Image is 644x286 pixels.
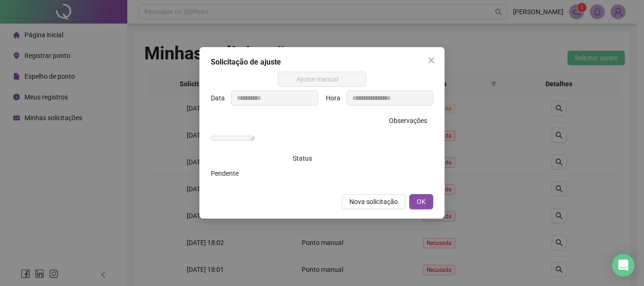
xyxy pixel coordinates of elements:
button: Nova solicitação [342,194,405,209]
span: Nova solicitação [349,196,398,207]
label: Data [211,90,231,106]
label: Hora [326,90,347,106]
span: OK [417,196,426,207]
span: Ajuste manual [283,72,361,86]
button: OK [409,194,433,209]
label: Status [293,151,318,166]
span: close [428,57,435,64]
div: Pendente [211,168,318,179]
label: Observações [389,113,433,128]
div: Open Intercom Messenger [612,254,635,277]
div: Solicitação de ajuste [211,57,433,68]
button: Close [424,53,439,68]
